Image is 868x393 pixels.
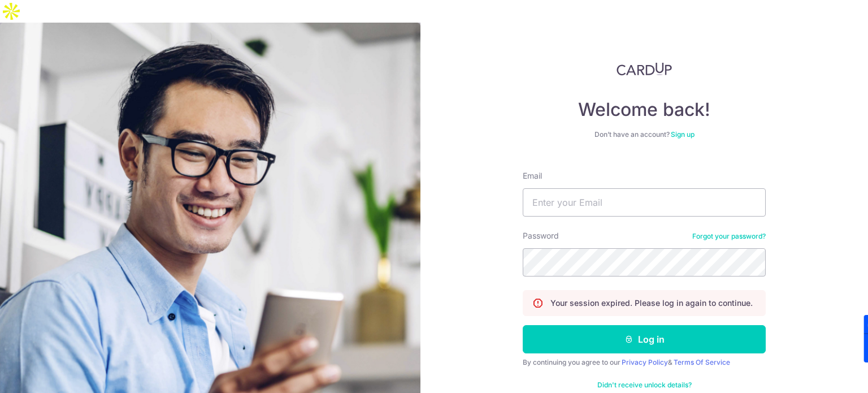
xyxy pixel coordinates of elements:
a: Sign up [671,130,695,139]
p: Your session expired. Please log in again to continue. [550,297,753,309]
h4: Welcome back! [523,98,766,121]
a: Forgot your password? [692,232,766,241]
a: Didn't receive unlock details? [597,381,692,390]
button: Log in [523,325,766,353]
div: By continuing you agree to our & [523,358,766,367]
label: Email [523,170,542,182]
img: CardUp Logo [617,62,672,76]
label: Password [523,230,559,241]
a: Terms Of Service [674,358,730,366]
div: Don’t have an account? [523,130,766,139]
a: Privacy Policy [622,358,668,366]
input: Enter your Email [523,188,766,217]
